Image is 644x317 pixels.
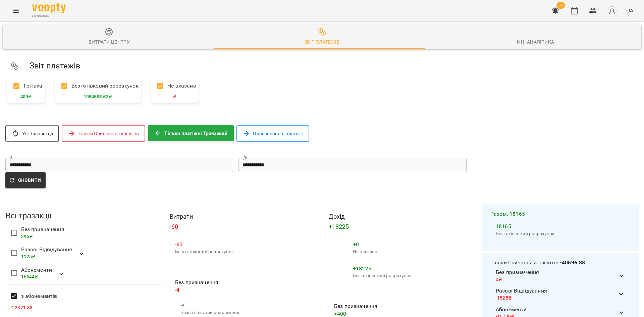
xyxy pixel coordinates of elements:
h3: Всі тразакції [5,211,162,220]
img: avatar_s.png [607,6,617,15]
span: Без призначення [21,225,64,233]
span: Без призначення [334,302,461,310]
h4: -60 [170,223,315,230]
button: Тільки Списання з клієнтів [62,125,145,142]
h4: + 18225 [329,223,474,230]
p: Безготівковий розрахунок [353,272,469,279]
span: UA [626,7,633,14]
span: 18165 [496,223,511,229]
span: Усі Транзакції [22,129,53,138]
span: Разові Відвідування [21,246,72,254]
p: Безготівковий розрахунок [57,79,139,93]
span: -4 [175,287,179,293]
div: Фін. Аналітика [516,38,554,46]
span: Разові Відвідування [496,287,617,295]
span: 55 [556,2,565,9]
span: + 18225 [353,265,371,272]
span: Оновити [9,176,42,184]
span: з абонементів [21,292,57,300]
b: -40596.88 [560,259,585,266]
img: Voopty Logo [32,3,66,13]
p: Готівка [9,79,43,93]
p: Не вказано [353,249,469,255]
h4: Разом : 18165 [490,210,631,218]
button: Усі Транзакції [5,125,59,142]
span: 400 ₴ [20,93,32,100]
span: + 0 [353,241,359,248]
span: - 22371.88 [11,305,33,310]
span: -1525 ₴ [496,295,512,301]
button: Оновити [5,172,46,188]
span: -4 [180,302,305,310]
span: 1964683.62 ₴ [84,93,112,100]
span: 16644 ₴ [21,274,39,279]
span: Абонементи [21,266,52,274]
span: Прогнозовані платежі [253,129,303,138]
h4: Дохід [329,213,474,220]
span: For Business [32,14,66,18]
span: 0 ₴ [496,277,502,282]
p: Безготівковий розрахунок [180,309,305,316]
span: Без призначення [496,268,617,276]
div: Витрати центру [89,38,130,46]
h5: Звіт платежів [30,61,633,71]
span: ₴ [173,93,176,100]
span: Тільки платіжні Транзакції [164,129,227,137]
button: Тільки платіжні Транзакції [148,125,234,141]
span: + 400 [334,311,346,317]
span: Абонементи [496,306,617,314]
span: Без призначення [175,278,310,286]
button: UA [624,4,636,17]
p: Безготівковий розрахунок [175,249,310,255]
h4: Витрати [170,213,315,220]
span: Тільки Списання з клієнтів [78,129,139,138]
p: Безготівковий розрахунок [496,230,625,237]
h4: Тільки Списання з клієнтів [490,259,631,267]
button: Menu [8,3,24,19]
button: Прогнозовані платежі [236,125,309,142]
span: 1125 ₴ [21,254,36,259]
p: Не вказано [153,79,196,93]
span: -60 [175,241,182,248]
div: Звіт платежів [304,38,340,46]
span: 396 ₴ [21,234,33,239]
